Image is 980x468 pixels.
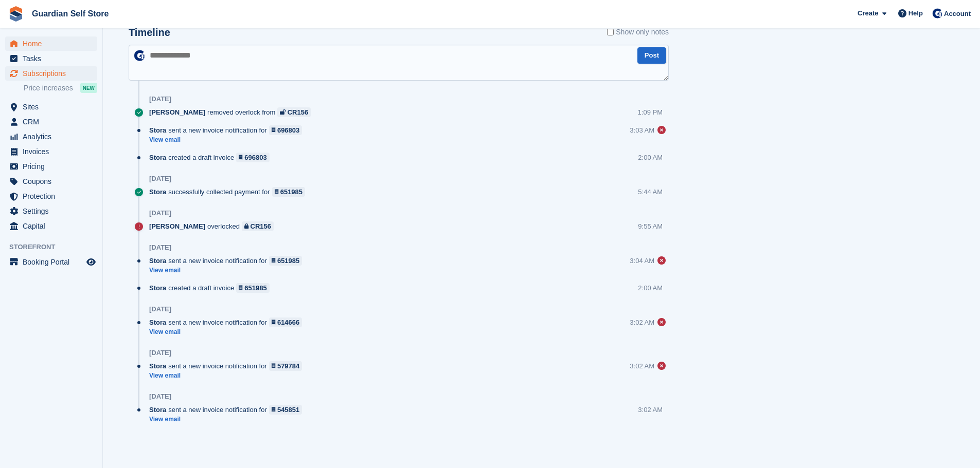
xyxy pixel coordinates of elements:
[149,221,205,231] span: [PERSON_NAME]
[630,125,654,135] div: 3:03 AM
[288,107,308,117] div: CR156
[5,51,97,66] a: menu
[277,405,299,415] div: 545851
[8,6,24,22] img: stora-icon-8386f47178a22dfd0bd8f6a31ec36ba5ce8667c1dd55bd0f319d3a0aa187defe.svg
[908,8,923,18] span: Help
[277,125,299,135] div: 696803
[244,153,266,162] div: 696803
[630,317,654,327] div: 3:02 AM
[5,100,97,114] a: menu
[5,144,97,159] a: menu
[149,392,171,401] div: [DATE]
[23,189,84,203] span: Protection
[858,8,878,18] span: Create
[272,187,306,197] a: 651985
[5,129,97,144] a: menu
[5,255,97,269] a: menu
[149,153,166,162] span: Stora
[149,305,171,313] div: [DATE]
[149,328,307,336] a: View email
[607,27,614,38] input: Show only notes
[277,107,311,117] a: CR156
[242,221,274,231] a: CR156
[134,50,145,61] img: Tom Scott
[149,349,171,357] div: [DATE]
[149,283,275,293] div: created a draft invoice
[638,187,663,197] div: 5:44 AM
[23,204,84,218] span: Settings
[23,174,84,189] span: Coupons
[638,221,663,231] div: 9:55 AM
[23,159,84,174] span: Pricing
[149,371,307,380] a: View email
[149,415,307,424] a: View email
[5,66,97,81] a: menu
[149,266,307,275] a: View email
[5,115,97,129] a: menu
[23,255,84,269] span: Booking Portal
[23,219,84,233] span: Capital
[932,8,942,18] img: Tom Scott
[244,283,266,293] div: 651985
[269,256,302,266] a: 651985
[269,317,302,327] a: 614666
[23,100,84,114] span: Sites
[5,204,97,218] a: menu
[269,125,302,135] a: 696803
[149,125,166,135] span: Stora
[149,244,171,252] div: [DATE]
[277,361,299,371] div: 579784
[630,361,654,371] div: 3:02 AM
[149,283,166,293] span: Stora
[630,256,654,266] div: 3:04 AM
[5,189,97,203] a: menu
[277,256,299,266] div: 651985
[149,153,275,162] div: created a draft invoice
[149,187,310,197] div: successfully collected payment for
[149,95,171,103] div: [DATE]
[80,83,97,93] div: NEW
[5,219,97,233] a: menu
[607,27,669,38] label: Show only notes
[236,153,270,162] a: 696803
[149,187,166,197] span: Stora
[280,187,302,197] div: 651985
[23,129,84,144] span: Analytics
[5,174,97,189] a: menu
[236,283,270,293] a: 651985
[149,405,307,415] div: sent a new invoice notification for
[149,317,166,327] span: Stora
[5,159,97,174] a: menu
[149,256,166,266] span: Stora
[24,83,73,93] span: Price increases
[129,27,170,39] h2: Timeline
[638,405,663,415] div: 3:02 AM
[149,317,307,327] div: sent a new invoice notification for
[149,136,307,144] a: View email
[23,51,84,66] span: Tasks
[149,107,205,117] span: [PERSON_NAME]
[638,283,663,293] div: 2:00 AM
[149,175,171,183] div: [DATE]
[149,107,316,117] div: removed overlock from
[23,66,84,81] span: Subscriptions
[269,405,302,415] a: 545851
[149,209,171,217] div: [DATE]
[23,36,84,51] span: Home
[944,9,971,19] span: Account
[28,5,113,22] a: Guardian Self Store
[24,82,97,93] a: Price increases NEW
[149,361,166,371] span: Stora
[85,256,97,268] a: Preview store
[23,115,84,129] span: CRM
[149,221,279,231] div: overlocked
[637,47,666,64] button: Post
[638,107,663,117] div: 1:09 PM
[149,405,166,415] span: Stora
[149,361,307,371] div: sent a new invoice notification for
[269,361,302,371] a: 579784
[5,36,97,51] a: menu
[277,317,299,327] div: 614666
[149,125,307,135] div: sent a new invoice notification for
[251,221,271,231] div: CR156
